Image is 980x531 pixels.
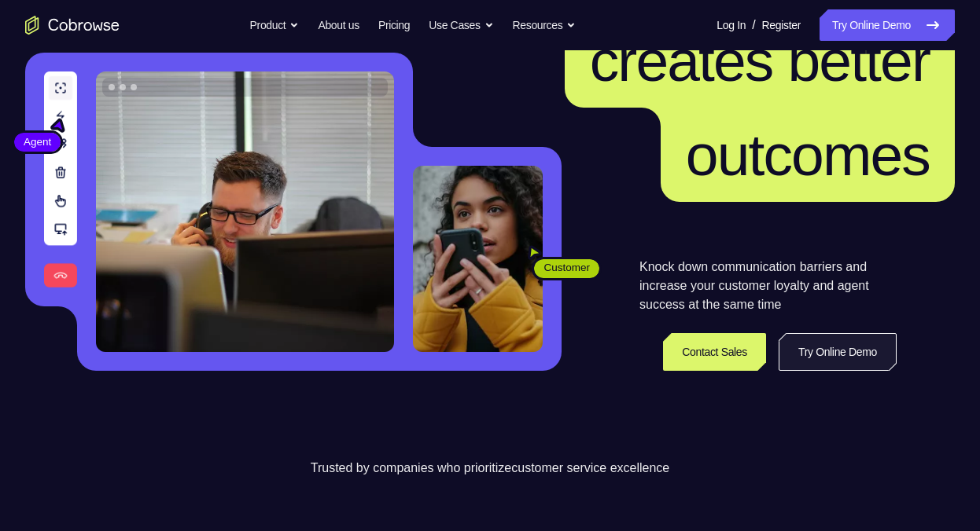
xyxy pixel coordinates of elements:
[779,333,897,371] a: Try Online Demo
[318,9,359,41] a: About us
[250,9,300,41] button: Product
[663,333,766,371] a: Contact Sales
[686,122,930,188] span: outcomes
[590,27,930,93] span: creates better
[820,9,955,41] a: Try Online Demo
[717,9,746,41] a: Log In
[378,9,410,41] a: Pricing
[413,166,543,352] img: A customer holding their phone
[762,9,801,41] a: Register
[639,258,897,314] p: Knock down communication barriers and increase your customer loyalty and agent success at the sam...
[511,461,669,474] span: customer service excellence
[429,9,493,41] button: Use Cases
[96,71,394,352] img: A customer support agent talking on the phone
[752,16,755,35] span: /
[513,9,577,41] button: Resources
[25,16,120,35] a: Go to the home page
